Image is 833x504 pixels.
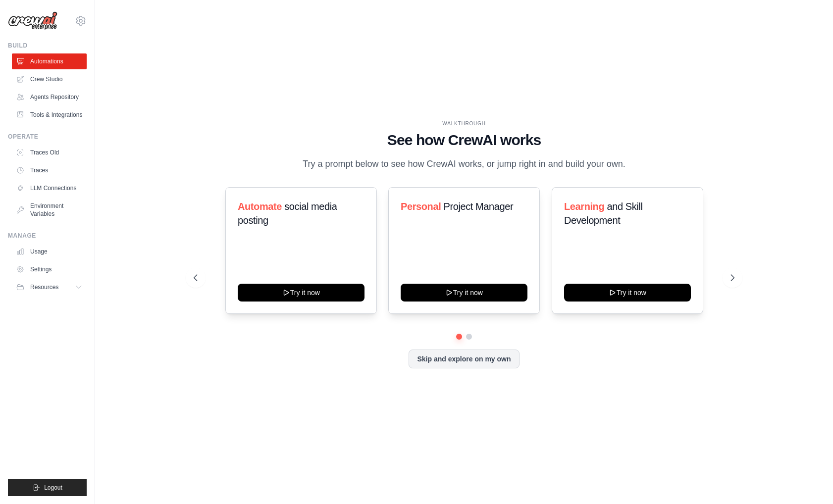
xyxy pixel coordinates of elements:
[12,162,87,178] a: Traces
[12,71,87,87] a: Crew Studio
[564,201,604,212] span: Learning
[401,284,527,302] button: Try it now
[12,261,87,277] a: Settings
[8,133,87,141] div: Operate
[238,284,364,302] button: Try it now
[783,456,833,504] div: Widget chat
[12,244,87,259] a: Usage
[12,145,87,160] a: Traces Old
[401,201,441,212] span: Personal
[8,42,87,50] div: Build
[8,232,87,240] div: Manage
[12,107,87,123] a: Tools & Integrations
[409,350,519,368] button: Skip and explore on my own
[12,53,87,69] a: Automations
[12,198,87,222] a: Environment Variables
[30,283,58,291] span: Resources
[12,279,87,295] button: Resources
[238,201,282,212] span: Automate
[783,456,833,504] iframe: Chat Widget
[194,131,735,149] h1: See how CrewAI works
[44,484,62,492] span: Logout
[8,11,57,30] img: Logo
[12,89,87,105] a: Agents Repository
[298,157,630,171] p: Try a prompt below to see how CrewAI works, or jump right in and build your own.
[12,180,87,196] a: LLM Connections
[238,201,337,226] span: social media posting
[564,284,691,302] button: Try it now
[194,120,735,127] div: WALKTHROUGH
[444,201,514,212] span: Project Manager
[564,201,642,226] span: and Skill Development
[8,479,87,496] button: Logout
